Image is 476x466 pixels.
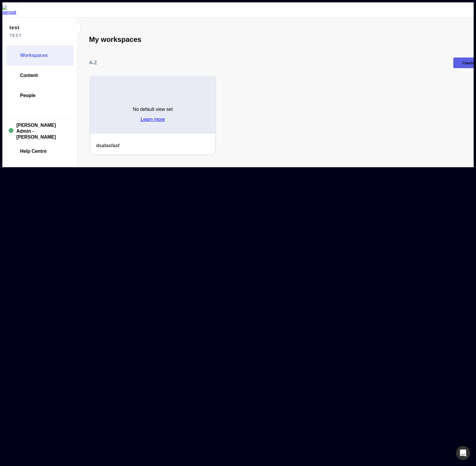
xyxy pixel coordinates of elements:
[9,32,61,40] span: test
[20,52,48,58] span: Workspaces
[6,65,74,86] a: Content
[20,148,47,154] span: Help Centre
[89,60,97,65] p: A-Z
[10,129,12,132] text: ND
[6,86,74,106] a: People
[2,5,18,15] img: sensat
[16,122,71,140] span: [PERSON_NAME] Admin - [PERSON_NAME]
[141,117,165,122] a: Learn more
[20,93,35,99] span: People
[20,73,38,78] span: Content
[96,143,187,148] h4: dsafasfasf
[456,446,470,460] div: Open Intercom Messenger
[6,45,74,65] a: Workspaces
[6,141,74,161] a: Help Centre
[9,24,61,32] span: test
[133,107,173,112] p: No default view set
